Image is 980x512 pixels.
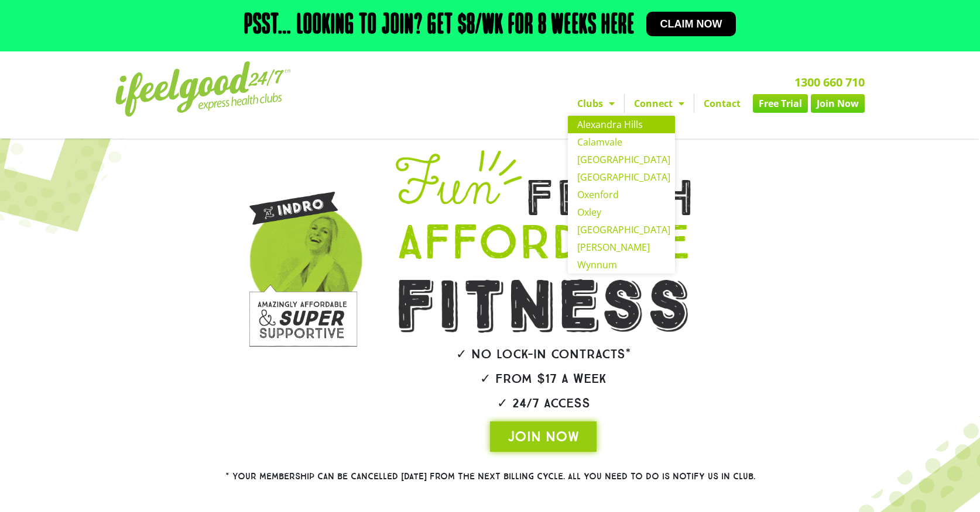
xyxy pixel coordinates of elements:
h2: * Your membership can be cancelled [DATE] from the next billing cycle. All you need to do is noti... [183,472,797,481]
h2: Psst… Looking to join? Get $8/wk for 8 weeks here [244,12,635,40]
a: 1300 660 710 [794,74,865,90]
a: Connect [625,94,694,113]
a: [GEOGRAPHIC_DATA] [568,151,675,168]
a: JOIN NOW [490,421,597,452]
a: Join Now [811,94,865,113]
h2: ✓ No lock-in contracts* [362,348,724,361]
a: Free Trial [753,94,808,113]
span: JOIN NOW [508,427,579,446]
a: [GEOGRAPHIC_DATA] [568,168,675,186]
h2: ✓ 24/7 Access [362,397,724,410]
h2: ✓ From $17 a week [362,372,724,385]
a: Calamvale [568,133,675,151]
a: Clubs [568,94,624,113]
a: [PERSON_NAME] [568,238,675,256]
ul: Clubs [568,116,675,274]
a: Oxley [568,203,675,221]
a: Wynnum [568,256,675,274]
span: Claim now [660,19,722,29]
a: Claim now [646,12,736,36]
nav: Menu [382,94,865,113]
a: Alexandra Hills [568,116,675,133]
a: [GEOGRAPHIC_DATA] [568,221,675,238]
a: Contact [694,94,750,113]
a: Oxenford [568,186,675,203]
